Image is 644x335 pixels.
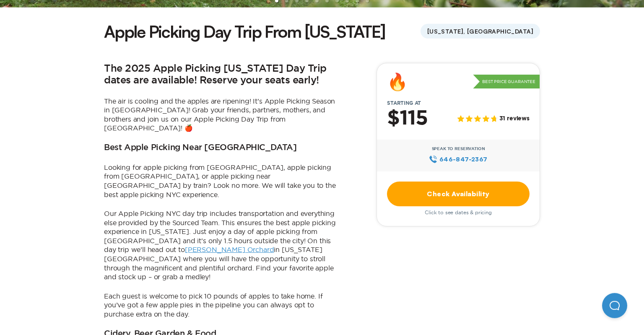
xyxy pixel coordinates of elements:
h3: Best Apple Picking Near [GEOGRAPHIC_DATA] [104,143,297,153]
span: [US_STATE], [GEOGRAPHIC_DATA] [421,24,540,39]
h1: Apple Picking Day Trip From [US_STATE] [104,20,385,43]
p: Best Price Guarantee [473,75,540,89]
p: Each guest is welcome to pick 10 pounds of apples to take home. If you’ve got a few apple pies in... [104,292,339,319]
span: 646‍-847‍-2367 [439,155,488,164]
p: The air is cooling and the apples are ripening! It’s Apple Picking Season in [GEOGRAPHIC_DATA]! G... [104,97,339,133]
a: [PERSON_NAME] Orchard [185,246,274,253]
span: Starting at [377,100,431,106]
a: 646‍-847‍-2367 [429,155,487,164]
h2: The 2025 Apple Picking [US_STATE] Day Trip dates are available! Reserve your seats early! [104,63,339,87]
p: Looking for apple picking from [GEOGRAPHIC_DATA], apple picking from [GEOGRAPHIC_DATA], or apple ... [104,163,339,199]
span: Speak to Reservation [432,146,485,151]
span: Click to see dates & pricing [425,210,492,216]
p: Our Apple Picking NYC day trip includes transportation and everything else provided by the Source... [104,209,339,282]
a: Check Availability [387,182,530,206]
div: 🔥 [387,73,408,90]
iframe: Help Scout Beacon - Open [602,293,627,318]
span: 31 reviews [499,115,530,122]
h2: $115 [387,108,428,130]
